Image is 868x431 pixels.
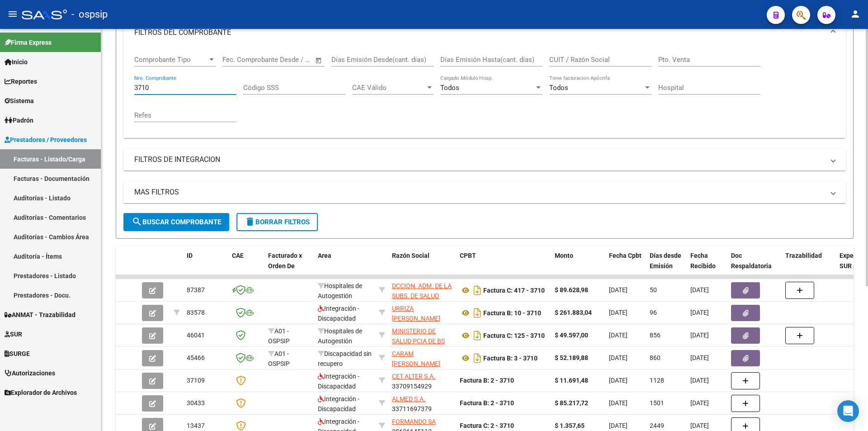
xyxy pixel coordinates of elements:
[388,246,456,286] datatable-header-cell: Razón Social
[687,246,727,286] datatable-header-cell: Fecha Recibido
[483,355,538,362] strong: Factura B: 3 - 3710
[460,252,476,259] span: CPBT
[134,187,824,197] mat-panel-title: MAS FILTROS
[650,332,660,339] span: 856
[123,213,229,231] button: Buscar Comprobante
[187,354,205,361] span: 45466
[460,422,514,429] strong: Factura C: 2 - 3710
[392,350,440,368] span: CARAM [PERSON_NAME]
[392,349,453,368] div: 20209702437
[392,305,440,322] span: URRIZA [PERSON_NAME]
[609,309,627,316] span: [DATE]
[318,350,372,368] span: Discapacidad sin recupero
[609,399,627,407] span: [DATE]
[187,252,193,259] span: ID
[555,377,588,384] strong: $ 11.691,48
[690,399,709,407] span: [DATE]
[392,282,452,310] span: DCCION. ADM. DE LA SUBS. DE SALUD PCIA. DE NEUQUEN
[650,422,664,429] span: 2449
[609,252,642,259] span: Fecha Cpbt
[123,18,846,47] mat-expansion-panel-header: FILTROS DEL COMPROBANTE
[236,213,318,231] button: Borrar Filtros
[5,76,37,86] span: Reportes
[555,354,588,361] strong: $ 52.189,88
[609,354,627,361] span: [DATE]
[650,286,657,294] span: 50
[268,252,302,270] span: Facturado x Orden De
[392,395,425,403] span: ALMED S.A.
[187,377,205,384] span: 37109
[650,377,664,384] span: 1128
[123,181,846,203] mat-expansion-panel-header: MAS FILTROS
[690,286,709,294] span: [DATE]
[690,252,716,270] span: Fecha Recibido
[318,305,359,322] span: Integración - Discapacidad
[460,377,514,384] strong: Factura B: 2 - 3710
[460,399,514,407] strong: Factura B: 2 - 3710
[690,354,709,361] span: [DATE]
[318,252,331,259] span: Area
[555,422,585,429] strong: $ 1.357,65
[472,351,483,365] i: Descargar documento
[5,329,22,339] span: SUR
[392,252,429,259] span: Razón Social
[690,309,709,316] span: [DATE]
[183,246,228,286] datatable-header-cell: ID
[268,327,290,345] span: A01 - OSPSIP
[222,56,259,64] input: Fecha inicio
[392,373,435,380] span: CET ALTER S.A.
[609,377,627,384] span: [DATE]
[5,96,34,106] span: Sistema
[392,418,436,425] span: FORMANDO SA
[605,246,646,286] datatable-header-cell: Fecha Cpbt
[187,332,205,339] span: 46041
[392,371,453,390] div: 33709154929
[232,252,244,259] span: CAE
[650,252,681,270] span: Días desde Emisión
[392,281,453,300] div: 30707519378
[245,216,255,227] mat-icon: delete
[5,349,30,359] span: SURGE
[123,149,846,171] mat-expansion-panel-header: FILTROS DE INTEGRACION
[837,400,859,422] div: Open Intercom Messenger
[134,56,208,64] span: Comprobante Tipo
[440,84,459,92] span: Todos
[123,47,846,138] div: FILTROS DEL COMPROBANTE
[690,422,709,429] span: [DATE]
[555,309,592,316] strong: $ 261.883,04
[5,57,28,67] span: Inicio
[609,286,627,294] span: [DATE]
[5,38,52,47] span: Firma Express
[472,328,483,343] i: Descargar documento
[690,377,709,384] span: [DATE]
[549,84,568,92] span: Todos
[187,422,205,429] span: 13437
[555,332,588,339] strong: $ 49.597,00
[785,252,822,259] span: Trazabilidad
[318,373,359,390] span: Integración - Discapacidad
[71,5,108,24] span: - ospsip
[5,310,75,320] span: ANMAT - Trazabilidad
[5,388,77,398] span: Explorador de Archivos
[187,309,205,316] span: 83578
[132,218,221,226] span: Buscar Comprobante
[318,395,359,413] span: Integración - Discapacidad
[727,246,782,286] datatable-header-cell: Doc Respaldatoria
[5,115,33,125] span: Padrón
[850,9,861,19] mat-icon: person
[392,327,445,355] span: MINISTERIO DE SALUD PCIA DE BS AS
[650,399,664,407] span: 1501
[646,246,687,286] datatable-header-cell: Días desde Emisión
[7,9,18,19] mat-icon: menu
[472,283,483,298] i: Descargar documento
[245,218,310,226] span: Borrar Filtros
[483,309,541,317] strong: Factura B: 10 - 3710
[609,332,627,339] span: [DATE]
[134,28,824,38] mat-panel-title: FILTROS DEL COMPROBANTE
[314,55,324,66] button: Open calendar
[690,332,709,339] span: [DATE]
[352,84,425,92] span: CAE Válido
[187,286,205,294] span: 87387
[555,399,588,407] strong: $ 85.217,72
[5,368,55,378] span: Autorizaciones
